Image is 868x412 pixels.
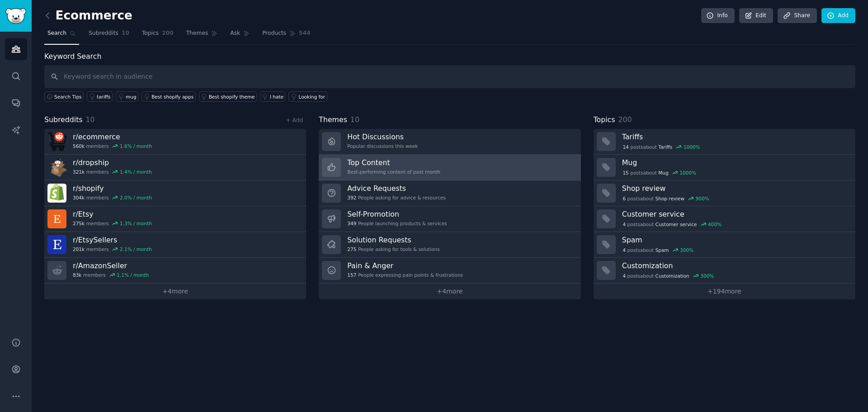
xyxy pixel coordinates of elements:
a: Spam4postsaboutSpam300% [594,232,855,258]
div: Popular discussions this week [347,143,418,149]
a: Tariffs14postsaboutTariffs1000% [594,129,855,155]
div: 1.6 % / month [120,143,152,149]
h3: Top Content [347,158,440,167]
a: Solution Requests275People asking for tools & solutions [319,232,580,258]
div: Best shopify theme [209,94,255,100]
span: 10 [122,29,129,38]
span: Topics [594,114,615,126]
div: members [73,169,152,175]
a: Topics200 [139,26,177,45]
label: Keyword Search [44,52,101,61]
img: ecommerce [47,132,66,151]
a: Customization4postsaboutCustomization300% [594,258,855,284]
div: People launching products & services [347,220,447,227]
div: 300 % [700,273,714,279]
a: Pain & Anger157People expressing pain points & frustrations [319,258,580,284]
a: Advice Requests392People asking for advice & resources [319,180,580,206]
div: 2.1 % / month [120,246,152,252]
a: Edit [739,8,773,24]
h3: Tariffs [622,132,849,142]
a: +4more [319,284,580,299]
a: tariffs [87,91,113,102]
div: members [73,272,149,278]
span: 10 [350,115,359,124]
span: 4 [623,221,626,227]
div: People expressing pain points & frustrations [347,272,463,278]
div: members [73,220,152,227]
a: Search [44,26,79,45]
h3: Customer service [622,209,849,219]
a: Info [701,8,735,24]
div: post s about [622,169,697,177]
div: 400 % [708,221,722,227]
a: Hot DiscussionsPopular discussions this week [319,129,580,155]
h3: r/ shopify [73,184,152,193]
input: Keyword search in audience [44,65,855,88]
a: Best shopify theme [199,91,257,102]
a: Customer service4postsaboutCustomer service400% [594,206,855,232]
div: 1.3 % / month [120,220,152,227]
span: 544 [299,29,311,38]
h3: r/ EtsySellers [73,235,152,245]
span: 275k [73,220,85,227]
div: I hate [270,94,283,100]
h3: r/ AmazonSeller [73,261,149,270]
img: dropship [47,158,66,177]
span: Customer service [656,221,697,227]
a: Ask [227,26,253,45]
h3: Spam [622,235,849,245]
div: 1000 % [679,170,696,176]
button: Search Tips [44,91,84,102]
span: Search Tips [54,94,82,100]
h3: Hot Discussions [347,132,418,142]
h3: Shop review [622,184,849,193]
img: Etsy [47,209,66,228]
span: 6 [623,195,626,202]
div: tariffs [97,94,111,100]
span: Spam [656,247,669,253]
span: Tariffs [658,144,672,150]
a: Subreddits10 [85,26,132,45]
span: Ask [230,29,240,38]
h3: Customization [622,261,849,270]
a: +194more [594,284,855,299]
a: r/Etsy275kmembers1.3% / month [44,206,306,232]
span: Products [262,29,286,38]
div: 2.0 % / month [120,194,152,201]
a: Share [778,8,816,24]
a: Add [821,8,855,24]
a: r/ecommerce560kmembers1.6% / month [44,129,306,155]
div: post s about [622,143,701,151]
div: post s about [622,246,694,254]
div: 300 % [680,247,693,253]
a: Self-Promotion349People launching products & services [319,206,580,232]
span: 560k [73,143,85,149]
h3: Pain & Anger [347,261,463,270]
img: GummySearch logo [5,8,26,24]
img: shopify [47,184,66,203]
a: Top ContentBest-performing content of past month [319,155,580,180]
h3: Advice Requests [347,184,445,193]
h3: Self-Promotion [347,209,447,219]
span: 349 [347,220,356,227]
div: members [73,246,152,252]
a: + Add [286,117,303,123]
div: Best shopify apps [151,94,193,100]
img: EtsySellers [47,235,66,254]
span: Shop review [656,195,684,202]
div: People asking for advice & resources [347,194,445,201]
span: 4 [623,273,626,279]
span: 200 [162,29,174,38]
span: Customization [656,273,689,279]
a: Themes [183,26,221,45]
span: Topics [142,29,159,38]
h3: Mug [622,158,849,167]
span: Themes [186,29,208,38]
span: 83k [73,272,81,278]
div: Looking for [298,94,325,100]
div: members [73,143,152,149]
a: r/EtsySellers201kmembers2.1% / month [44,232,306,258]
span: 275 [347,246,356,252]
div: members [73,194,152,201]
a: I hate [260,91,286,102]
